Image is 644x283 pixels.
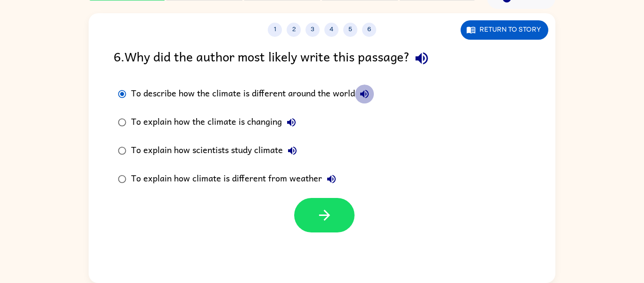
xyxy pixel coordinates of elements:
[287,23,301,37] button: 2
[131,113,301,132] div: To explain how the climate is changing
[283,141,302,160] button: To explain how scientists study climate
[322,170,341,189] button: To explain how climate is different from weather
[131,170,341,189] div: To explain how climate is different from weather
[305,23,320,37] button: 3
[268,23,282,37] button: 1
[131,141,302,160] div: To explain how scientists study climate
[131,85,374,103] div: To describe how the climate is different around the world
[343,23,357,37] button: 5
[114,46,530,70] div: 6 . Why did the author most likely write this passage?
[282,113,301,132] button: To explain how the climate is changing
[324,23,339,37] button: 4
[355,85,374,103] button: To describe how the climate is different around the world
[461,20,548,40] button: Return to story
[362,23,376,37] button: 6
